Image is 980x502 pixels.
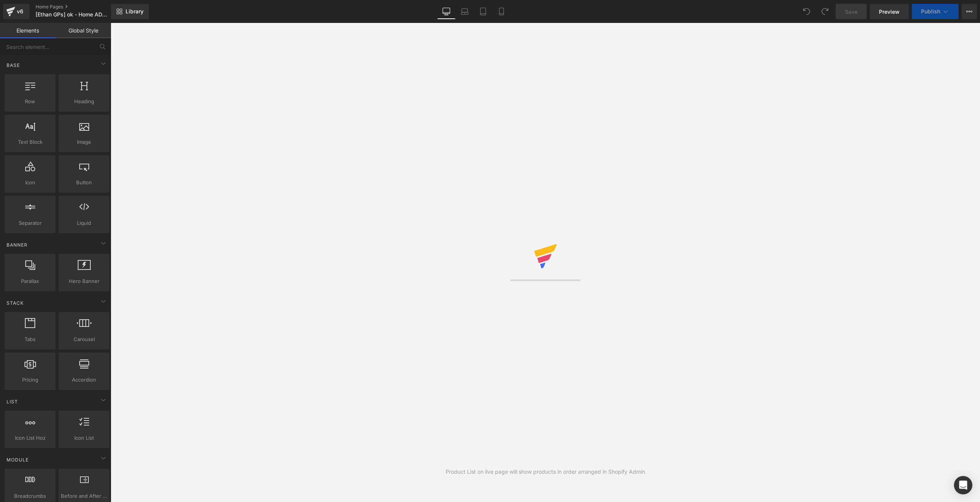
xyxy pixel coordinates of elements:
[3,4,29,19] a: v6
[456,4,474,19] a: Laptop
[492,4,511,19] a: Mobile
[817,4,833,19] button: Redo
[7,219,53,227] span: Separator
[7,434,53,442] span: Icon List Hoz
[61,138,107,146] span: Image
[61,434,107,442] span: Icon List
[446,468,645,476] div: Product List on live page will show products in order arranged in Shopify Admin
[36,4,124,10] a: Home Pages
[879,8,900,16] span: Preview
[7,376,53,384] span: Pricing
[56,23,111,38] a: Global Style
[61,335,107,343] span: Carousel
[437,4,456,19] a: Desktop
[111,4,149,19] a: New Library
[6,241,28,249] span: Banner
[7,277,53,285] span: Parallax
[15,6,25,16] div: v6
[61,277,107,285] span: Hero Banner
[845,8,857,16] span: Save
[6,62,21,69] span: Base
[7,179,53,187] span: Icon
[962,4,977,19] button: More
[954,476,972,494] div: Open Intercom Messenger
[7,97,53,106] span: Row
[912,4,959,19] button: Publish
[61,376,107,384] span: Accordion
[7,138,53,146] span: Text Block
[6,299,24,307] span: Stack
[36,11,109,18] span: [Ethan GPs] ok - Home ADS / Conversion -volubil-chaussure-a-talons-interchangeables - mai 2025
[921,8,940,15] span: Publish
[799,4,814,19] button: Undo
[870,4,909,19] a: Preview
[61,179,107,187] span: Button
[7,335,53,343] span: Tabs
[61,97,107,106] span: Heading
[6,456,29,463] span: Module
[126,8,144,15] span: Library
[474,4,492,19] a: Tablet
[7,492,53,500] span: Breadcrumbs
[61,219,107,227] span: Liquid
[61,492,107,500] span: Before and After Images
[6,398,19,405] span: List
